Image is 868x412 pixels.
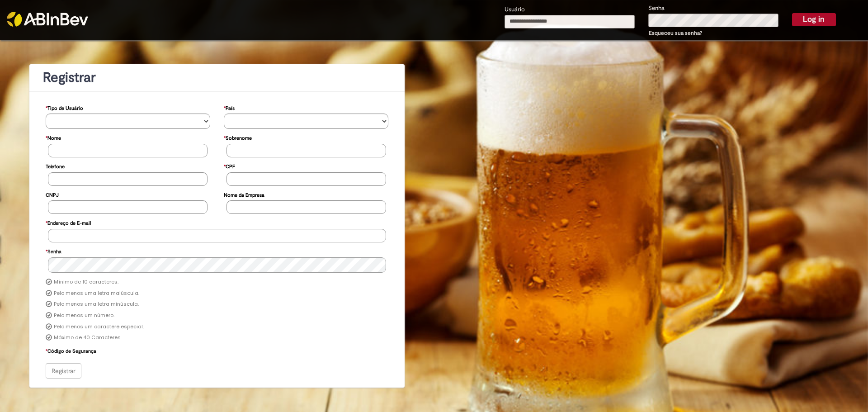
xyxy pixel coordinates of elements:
label: Pelo menos uma letra maiúscula. [54,290,139,297]
label: Tipo de Usuário [46,101,83,114]
label: Endereço de E-mail [46,216,91,229]
a: Esqueceu sua senha? [649,29,702,37]
label: Senha [46,244,61,257]
img: ABInbev-white.png [7,12,88,27]
label: Sobrenome [224,131,252,144]
label: Nome [46,131,61,144]
label: Nome da Empresa [224,188,264,201]
label: Pelo menos um caractere especial. [54,323,144,331]
label: Código de Segurança [46,344,96,357]
label: Máximo de 40 Caracteres. [54,334,122,341]
h1: Registrar [43,70,391,85]
label: Senha [648,4,665,13]
label: CPF [224,159,235,172]
label: Usuário [505,5,525,14]
label: País [224,101,235,114]
label: Mínimo de 10 caracteres. [54,279,118,286]
button: Log in [792,13,836,26]
label: Pelo menos um número. [54,312,114,319]
label: Pelo menos uma letra minúscula. [54,301,139,308]
label: CNPJ [46,188,59,201]
label: Telefone [46,159,65,172]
